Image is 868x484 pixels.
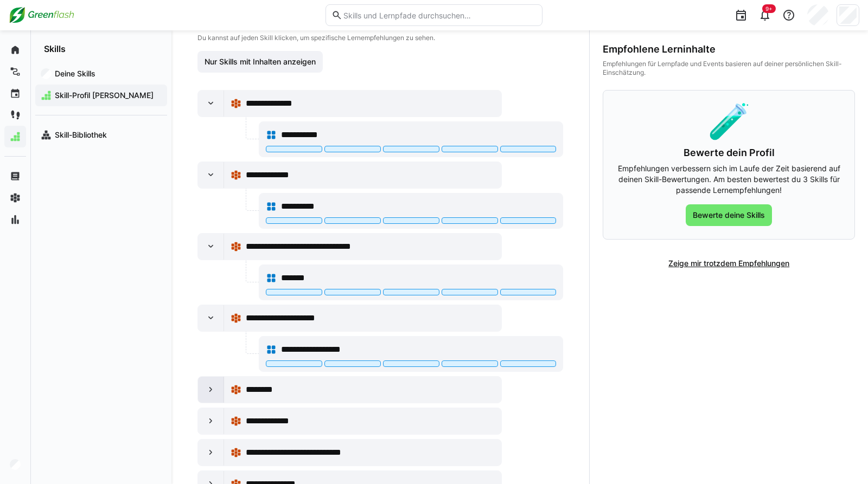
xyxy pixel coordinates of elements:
[616,147,841,159] h3: Bewerte dein Profil
[53,90,162,101] span: Skill-Profil [PERSON_NAME]
[765,5,773,12] span: 9+
[686,204,772,226] button: Bewerte deine Skills
[342,10,537,20] input: Skills und Lernpfade durchsuchen…
[603,43,855,55] div: Empfohlene Lerninhalte
[691,210,767,221] span: Bewerte deine Skills
[203,56,317,67] span: Nur Skills mit Inhalten anzeigen
[616,104,841,138] div: 🧪
[197,34,563,42] p: Du kannst auf jeden Skill klicken, um spezifische Lernempfehlungen zu sehen.
[661,253,796,274] button: Zeige mir trotzdem Empfehlungen
[667,258,791,269] span: Zeige mir trotzdem Empfehlungen
[616,163,841,196] p: Empfehlungen verbessern sich im Laufe der Zeit basierend auf deinen Skill-Bewertungen. Am besten ...
[197,51,323,73] button: Nur Skills mit Inhalten anzeigen
[603,60,855,77] div: Empfehlungen für Lernpfade und Events basieren auf deiner persönlichen Skill-Einschätzung.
